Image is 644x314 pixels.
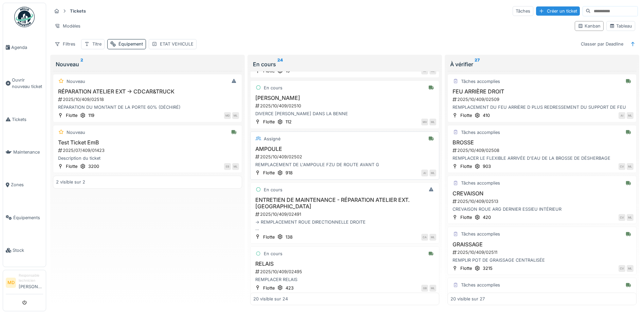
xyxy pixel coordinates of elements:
strong: Tickets [67,8,89,14]
div: Tâches accomplies [461,78,500,85]
div: 903 [483,163,491,170]
div: 2025/10/409/02510 [255,103,436,109]
div: 138 [286,234,293,240]
div: 2025/10/409/02508 [452,147,633,154]
div: ML [429,234,436,241]
div: 2025/10/409/02491 [255,211,436,217]
a: Agenda [3,31,46,64]
a: Tickets [3,103,46,136]
div: Modèles [52,21,84,31]
div: Flotte [263,119,275,125]
div: ML [627,112,633,119]
div: AI [421,68,428,74]
h3: Test Ticket EmB [56,139,239,146]
div: -> REMPLACEMENT ROUE DIRECTIONNELLE DROITE -> DÉPOSER LE VÉHICULE CHEZ SCANIA POUR LA MAINTENANCE... [253,219,436,232]
div: RÉPARATION DU MONTANT DE LA PORTE 60% (DÉCHIRÉ) [56,104,239,110]
div: En cours [264,250,282,257]
sup: 27 [475,60,480,68]
div: ML [232,112,239,119]
span: Zones [11,181,43,188]
li: MD [6,278,16,288]
div: Filtres [52,39,78,49]
div: 112 [286,119,292,125]
div: 3215 [483,265,493,272]
span: Équipements [13,214,43,221]
div: MV [421,119,428,125]
div: 20 visible sur 24 [253,295,288,302]
img: Badge_color-CXgf-gQk.svg [14,7,35,27]
div: REMPLACEMENT DE L'AMPOULE FZU DE ROUTE AVANT G [253,161,436,168]
a: Équipements [3,201,46,234]
div: Flotte [460,163,472,170]
div: ML [429,68,436,74]
div: Titre [92,41,102,47]
a: Ouvrir nouveau ticket [3,64,46,103]
div: ML [627,265,633,272]
div: CV [619,163,625,170]
div: ETAT VEHICULE [160,41,194,47]
a: Maintenance [3,136,46,168]
div: Classer par Deadline [578,39,626,49]
div: MD [224,112,231,119]
div: Responsable technicien [19,273,43,283]
div: 918 [286,170,293,176]
div: 2025/10/409/02518 [57,96,239,103]
div: Flotte [460,214,472,221]
a: MD Responsable technicien[PERSON_NAME] [6,273,43,294]
div: 20 visible sur 27 [450,295,485,302]
div: CV [619,214,625,221]
div: ML [429,285,436,292]
div: Tâches accomplies [461,231,500,237]
div: Créer un ticket [536,6,580,16]
div: REMPLACEMENT DU FEU ARRIÈRE D PLUS REDRESSEMENT DU SUPPORT DE FEU [450,104,633,110]
a: Zones [3,169,46,201]
div: DIVERCE [PERSON_NAME] DANS LA BENNE [253,110,436,117]
div: Flotte [460,265,472,272]
div: En cours [264,187,282,193]
div: ML [232,163,239,170]
div: En cours [253,60,437,68]
span: Tickets [12,116,43,123]
div: Kanban [578,23,601,29]
div: Tableau [609,23,632,29]
span: Stock [13,247,43,254]
div: 2025/10/409/02495 [255,268,436,275]
h3: BROSSE [450,139,633,146]
div: Nouveau [67,78,85,85]
div: 410 [483,112,490,119]
sup: 2 [80,60,83,68]
li: [PERSON_NAME] [19,273,43,293]
div: 423 [286,285,294,291]
sup: 24 [277,60,283,68]
div: CREVAISON ROUE ARG DERNIER ESSIEU INTÉRIEUR [450,206,633,212]
div: Nouveau [67,129,85,136]
div: Nouveau [56,60,239,68]
div: ML [429,119,436,125]
div: Flotte [263,170,275,176]
div: ML [627,214,633,221]
div: Flotte [66,112,77,119]
div: 2025/10/409/02509 [452,96,633,103]
div: CA [421,234,428,241]
div: Flotte [66,163,77,170]
div: Tâches accomplies [461,180,500,186]
h3: RÉPARATION ATELIER EXT -> CDCAR&TRUCK [56,88,239,95]
div: 2025/10/409/02513 [452,198,633,205]
div: Flotte [263,234,275,240]
div: Tâches accomplies [461,282,500,288]
div: 420 [483,214,491,221]
span: Agenda [11,44,43,51]
div: 19 [286,68,290,74]
a: Stock [3,234,46,267]
span: Ouvrir nouveau ticket [12,77,43,90]
div: 2 visible sur 2 [56,179,85,185]
div: 2025/10/409/02511 [452,249,633,256]
div: REMPLACER RELAIS [253,276,436,283]
h3: CREVAISON [450,190,633,197]
div: Flotte [460,112,472,119]
h3: AMPOULE [253,146,436,152]
div: Équipement [118,41,143,47]
h3: ENTRETIEN DE MAINTENANCE - RÉPARATION ATELIER EXT. [GEOGRAPHIC_DATA] [253,197,436,210]
div: 2025/07/409/01423 [57,147,239,154]
div: ML [627,163,633,170]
